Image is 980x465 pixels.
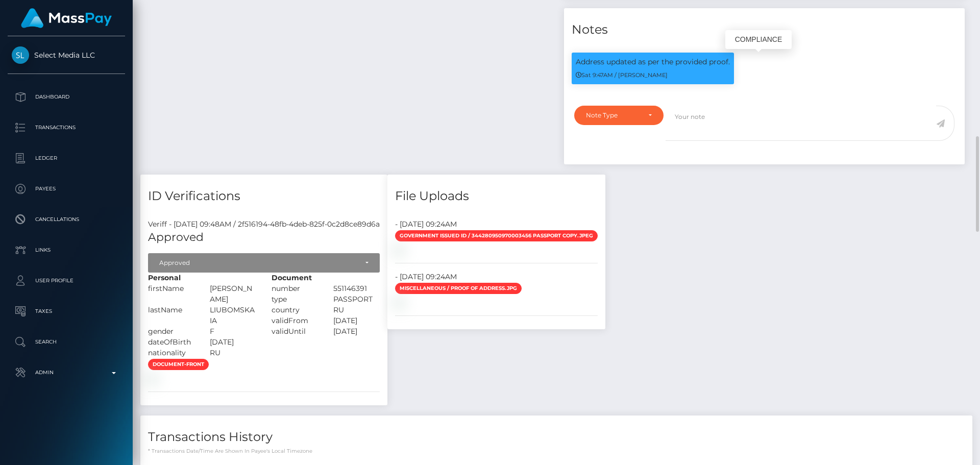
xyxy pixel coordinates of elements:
[12,151,121,166] p: Ledger
[574,106,664,125] button: Note Type
[395,283,522,294] span: Miscellaneous / Proof of address.jpg
[202,348,264,358] div: RU
[12,304,121,319] p: Taxes
[395,187,598,205] h4: File Uploads
[148,374,156,382] img: 2037b0e4-b615-41f3-8398-f167507dd541
[8,84,125,110] a: Dashboard
[586,111,640,119] div: Note Type
[202,305,264,326] div: LIUBOMSKAIA
[8,51,125,60] span: Select Media LLC
[12,273,121,288] p: User Profile
[8,329,125,355] a: Search
[576,57,730,67] p: Address updated as per the provided proof.
[326,305,387,315] div: RU
[21,8,112,28] img: MassPay Logo
[326,283,387,294] div: 551146391
[264,294,326,305] div: type
[140,219,387,230] div: Veriff - [DATE] 09:48AM / 2f516194-48fb-4deb-825f-0c2d8ce89d6a
[202,337,264,348] div: [DATE]
[12,212,121,227] p: Cancellations
[12,120,121,135] p: Transactions
[8,299,125,324] a: Taxes
[264,326,326,337] div: validUntil
[8,237,125,263] a: Links
[148,428,965,446] h4: Transactions History
[12,334,121,350] p: Search
[202,326,264,337] div: F
[148,230,380,246] h5: Approved
[148,447,965,455] p: * Transactions date/time are shown in payee's local timezone
[326,315,387,326] div: [DATE]
[395,230,598,241] span: Government issued ID / 344280950970003456 Passport Copy.jpeg
[8,360,125,385] a: Admin
[387,272,605,282] div: - [DATE] 09:24AM
[12,46,29,64] img: Select Media LLC
[140,348,202,358] div: nationality
[8,176,125,202] a: Payees
[202,283,264,305] div: [PERSON_NAME]
[148,253,380,273] button: Approved
[12,365,121,380] p: Admin
[572,21,957,39] h4: Notes
[148,273,181,282] strong: Personal
[264,305,326,315] div: country
[8,207,125,232] a: Cancellations
[12,181,121,197] p: Payees
[326,294,387,305] div: PASSPORT
[326,326,387,337] div: [DATE]
[148,359,209,370] span: document-front
[8,145,125,171] a: Ledger
[8,115,125,140] a: Transactions
[272,273,312,282] strong: Document
[395,246,403,254] img: 00ea6e5e-1a84-4081-976b-fd91d0656431
[148,187,380,205] h4: ID Verifications
[8,268,125,293] a: User Profile
[725,30,792,49] div: COMPLIANCE
[159,259,357,267] div: Approved
[140,283,202,305] div: firstName
[576,71,668,79] small: Sat 9:47AM / [PERSON_NAME]
[387,219,605,230] div: - [DATE] 09:24AM
[140,326,202,337] div: gender
[264,315,326,326] div: validFrom
[140,305,202,326] div: lastName
[12,89,121,105] p: Dashboard
[264,283,326,294] div: number
[12,242,121,258] p: Links
[140,337,202,348] div: dateOfBirth
[395,298,403,306] img: 5b4ba582-d986-447f-ac52-4ddc7ada4152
